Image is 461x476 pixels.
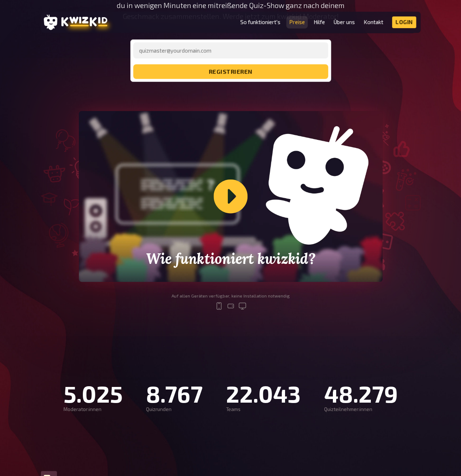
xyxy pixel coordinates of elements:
a: Hilfe [314,19,325,25]
div: Quizteilnehmer:innen [324,407,398,412]
div: 48.279 [324,380,398,407]
div: Quizrunden [146,407,203,412]
div: 8.767 [146,380,203,407]
a: Kontakt [364,19,383,25]
div: Auf allen Geräten verfügbar, keine Installation notwendig [172,293,290,299]
div: 22.043 [226,380,301,407]
svg: desktop [238,302,247,310]
a: Preise [289,19,305,25]
svg: mobile [215,302,223,310]
svg: tablet [226,302,235,310]
a: So funktioniert's [240,19,280,25]
a: Über uns [334,19,355,25]
input: quizmaster@yourdomain.com [133,42,328,58]
div: Moderator:innen [64,407,123,412]
div: 5.025 [64,380,123,407]
button: registrieren [133,64,328,79]
div: Teams [226,407,301,412]
h2: Wie funktioniert kwizkid? [139,250,322,267]
a: Login [392,16,416,28]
